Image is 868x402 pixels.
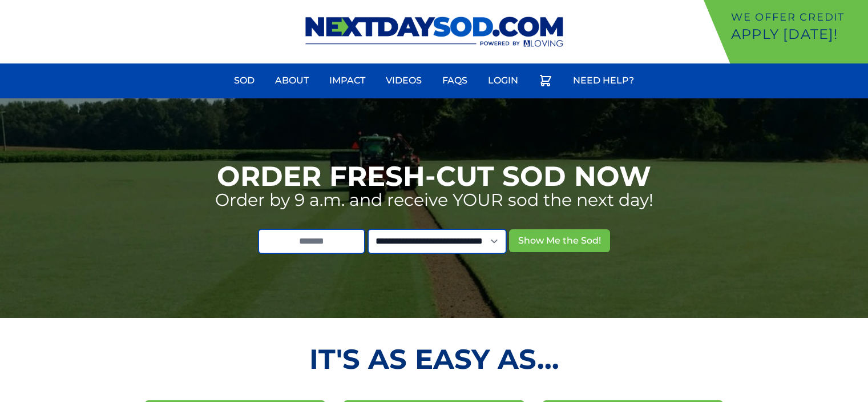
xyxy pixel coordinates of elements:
p: Order by 9 a.m. and receive YOUR sod the next day! [215,190,653,210]
a: FAQs [435,67,474,94]
h1: Order Fresh-Cut Sod Now [217,162,651,190]
a: Impact [322,67,372,94]
a: Login [481,67,525,94]
a: Videos [379,67,429,94]
p: We offer Credit [731,9,863,25]
a: Sod [227,67,261,94]
a: About [268,67,316,94]
p: Apply [DATE]! [731,25,863,43]
a: Need Help? [566,67,641,94]
button: Show Me the Sod! [509,229,610,252]
h2: It's as Easy As... [145,345,724,373]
